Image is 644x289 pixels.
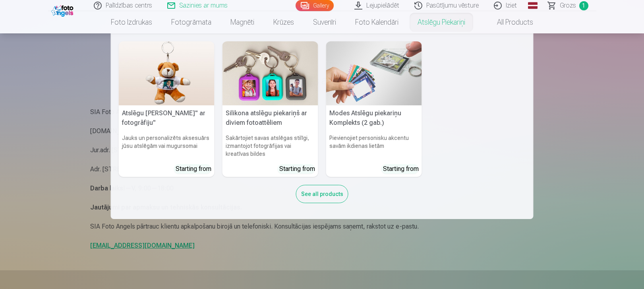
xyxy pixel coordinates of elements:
h6: Pievienojiet personisku akcentu savām ikdienas lietām [326,131,422,161]
a: Suvenīri [304,11,346,33]
img: /fa1 [51,3,75,17]
div: Starting from [176,164,211,174]
a: Atslēgu piekariņš Lācītis" ar fotogrāfiju"Atslēgu [PERSON_NAME]" ar fotogrāfiju"Jauks un personal... [119,41,215,177]
h5: Atslēgu [PERSON_NAME]" ar fotogrāfiju" [119,105,215,131]
a: Modes Atslēgu piekariņu Komplekts (2 gab.)Modes Atslēgu piekariņu Komplekts (2 gab.)Pievienojiet ... [326,41,422,177]
a: All products [475,11,543,33]
div: Starting from [383,164,419,174]
a: Magnēti [221,11,264,33]
h5: Silikona atslēgu piekariņš ar diviem fotoattēliem [222,105,318,131]
h5: Modes Atslēgu piekariņu Komplekts (2 gab.) [326,105,422,131]
span: Grozs [560,1,576,10]
span: 1 [579,1,588,10]
a: See all products [296,189,348,198]
h6: Jauks un personalizēts aksesuārs jūsu atslēgām vai mugursomai [119,131,215,161]
div: Starting from [279,164,315,174]
img: Atslēgu piekariņš Lācītis" ar fotogrāfiju" [119,41,215,105]
h6: Sakārtojiet savas atslēgas stilīgi, izmantojot fotogrāfijas vai kreatīvas bildes [222,131,318,161]
img: Silikona atslēgu piekariņš ar diviem fotoattēliem [222,41,318,105]
a: Atslēgu piekariņi [408,11,475,33]
a: Krūzes [264,11,304,33]
a: Silikona atslēgu piekariņš ar diviem fotoattēliemSilikona atslēgu piekariņš ar diviem fotoattēlie... [222,41,318,177]
a: Fotogrāmata [162,11,221,33]
div: See all products [296,185,348,203]
a: Foto kalendāri [346,11,408,33]
img: Modes Atslēgu piekariņu Komplekts (2 gab.) [326,41,422,105]
a: Foto izdrukas [101,11,162,33]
